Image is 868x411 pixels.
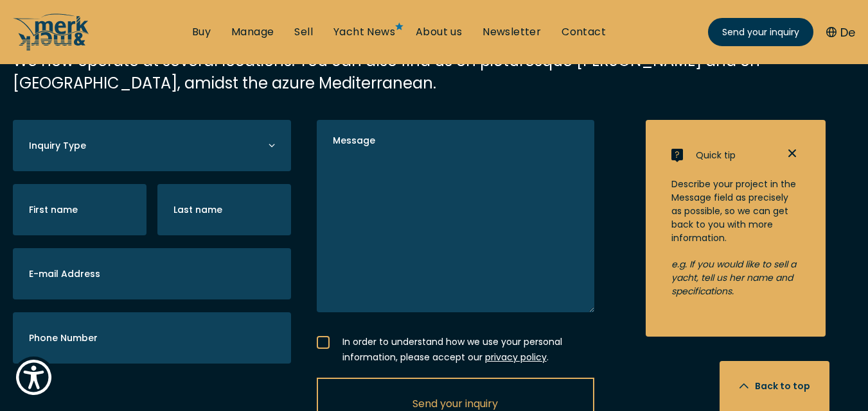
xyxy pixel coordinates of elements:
[826,24,855,41] button: De
[333,25,395,39] a: Yacht News
[294,25,313,39] a: Sell
[485,351,547,364] a: privacy policy
[13,40,90,55] a: /
[708,18,813,46] a: Send your inquiry
[562,25,606,39] a: Contact
[231,25,274,39] a: Manage
[483,25,541,39] a: Newsletter
[29,139,86,153] label: Inquiry Type
[29,331,98,345] label: Phone Number
[720,361,829,411] button: Back to top
[416,25,462,39] a: About us
[671,258,796,298] em: e.g. If you would like to sell a yacht, tell us her name and specifications.
[342,330,595,365] span: In order to understand how we use your personal information, please accept our .
[671,178,800,245] p: Describe your project in the Message field as precisely as possible, so we can get back to you wi...
[13,356,55,398] button: Show Accessibility Preferences
[192,25,211,39] a: Buy
[696,149,736,162] span: Quick tip
[722,26,799,39] span: Send your inquiry
[29,203,78,217] label: First name
[333,134,375,147] label: Message
[173,203,222,217] label: Last name
[29,267,100,281] label: E-mail Address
